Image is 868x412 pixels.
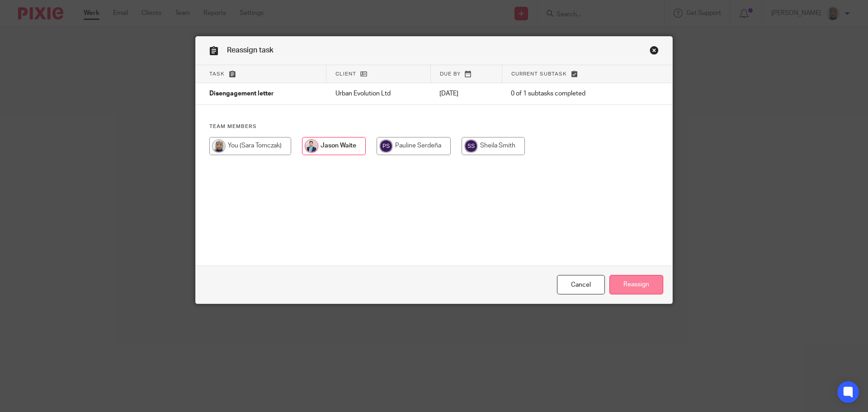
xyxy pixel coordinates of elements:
[511,71,567,76] span: Current subtask
[650,46,659,58] a: Close this dialog window
[557,275,605,294] a: Close this dialog window
[227,47,274,54] span: Reassign task
[335,89,421,98] p: Urban Evolution Ltd
[609,275,663,294] input: Reassign
[209,91,274,97] span: Disengagement letter
[440,71,461,76] span: Due by
[439,89,493,98] p: [DATE]
[335,71,356,76] span: Client
[209,71,225,76] span: Task
[502,83,634,105] td: 0 of 1 subtasks completed
[209,123,659,130] h4: Team members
